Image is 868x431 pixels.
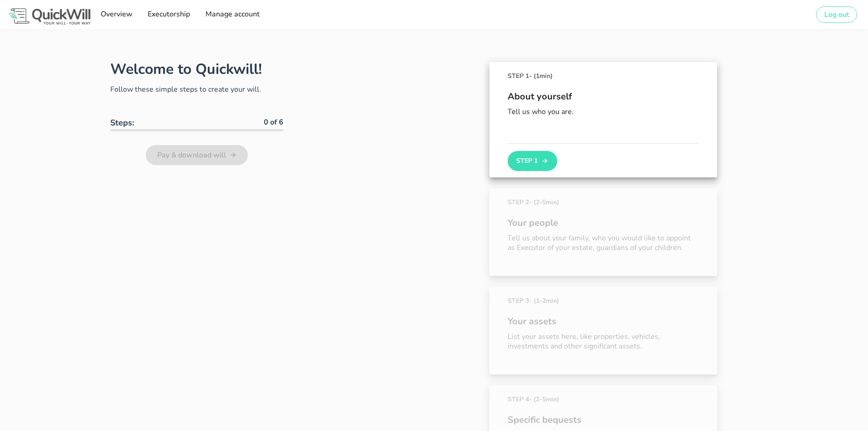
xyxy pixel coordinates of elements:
[508,216,699,230] span: Your people
[529,395,559,404] span: - (2-5min)
[508,234,699,253] p: Tell us about your family, who you would like to appoint as Executor of your estate, guardians of...
[508,107,699,117] p: Tell us who you are.
[100,9,132,19] span: Overview
[202,5,262,24] a: Manage account
[7,6,92,26] img: Logo
[97,5,135,24] a: Overview
[144,5,193,24] a: Executorship
[508,151,557,171] button: Step 1
[508,90,699,104] span: About yourself
[529,198,559,207] span: - (2-5min)
[110,84,283,95] p: Follow these simple steps to create your will.
[264,117,283,127] b: 0 of 6
[508,315,699,328] span: Your assets
[508,413,699,427] span: Specific bequests
[147,9,190,19] span: Executorship
[110,59,262,79] h1: Welcome to Quickwill!
[508,332,699,351] p: List your assets here, like properties, vehicles, investments and other significant assets.
[508,71,553,81] span: STEP 1
[816,6,857,23] button: Log out
[508,395,559,404] span: STEP 4
[508,296,559,306] span: STEP 3
[529,296,559,305] span: - (1-2min)
[529,72,553,80] span: - (1min)
[110,117,134,128] b: Steps:
[824,10,849,20] span: Log out
[508,197,559,207] span: STEP 2
[205,9,259,19] span: Manage account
